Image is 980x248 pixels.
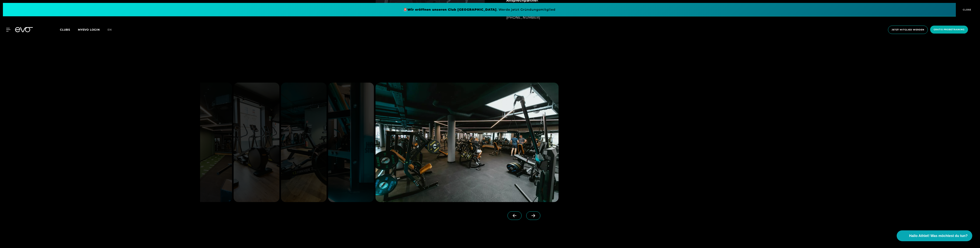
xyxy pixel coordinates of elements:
span: Hallo Athlet! Was möchtest du tun? [909,233,968,238]
img: evofitness [234,83,279,202]
a: en [107,28,116,32]
span: en [107,28,112,31]
button: CLOSE [956,3,977,16]
span: Clubs [60,28,70,31]
span: Jetzt Mitglied werden [892,28,924,31]
img: evofitness [375,83,559,202]
a: MYEVO LOGIN [78,28,100,31]
img: evofitness [186,83,232,202]
span: Gratis Probetraining [934,28,965,31]
img: evofitness [328,83,374,202]
a: Gratis Probetraining [929,26,969,34]
a: Jetzt Mitglied werden [887,26,929,34]
img: evofitness [281,83,327,202]
button: Hallo Athlet! Was möchtest du tun? [897,230,972,241]
span: CLOSE [962,8,971,11]
a: Clubs [60,28,78,31]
